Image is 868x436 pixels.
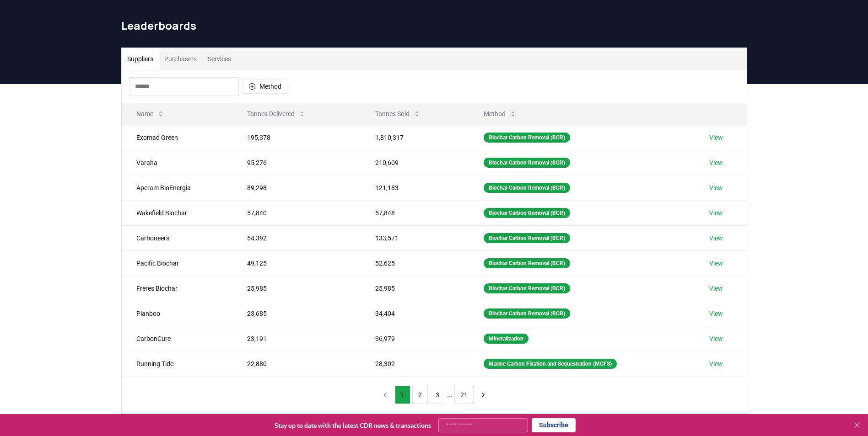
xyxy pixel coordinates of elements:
td: 89,298 [232,175,360,200]
button: Method [476,105,524,123]
button: Name [129,105,172,123]
td: Planboo [122,301,233,326]
td: Varaha [122,150,233,175]
button: 1 [395,386,410,404]
div: Biochar Carbon Removal (BCR) [484,133,570,143]
td: 23,685 [232,301,360,326]
div: Biochar Carbon Removal (BCR) [484,158,570,168]
td: 57,848 [361,200,469,225]
td: 57,840 [232,200,360,225]
td: 22,880 [232,351,360,376]
div: Biochar Carbon Removal (BCR) [484,308,570,319]
a: View [709,309,723,318]
td: Freres Biochar [122,276,233,301]
button: Method [243,79,287,94]
button: 21 [454,386,474,404]
td: 49,125 [232,250,360,276]
button: next page [475,386,491,404]
a: View [709,359,723,368]
button: Purchasers [159,48,202,70]
button: 2 [412,386,428,404]
a: View [709,334,723,343]
a: View [709,208,723,218]
a: View [709,158,723,167]
td: 25,985 [361,276,469,301]
div: Mineralization [484,334,528,344]
div: Marine Carbon Fixation and Sequestration (MCFS) [484,359,617,369]
td: Pacific Biochar [122,250,233,276]
h1: Leaderboards [121,18,747,33]
td: 54,392 [232,225,360,250]
td: Wakefield Biochar [122,200,233,225]
li: ... [447,389,453,400]
td: 1,810,317 [361,125,469,150]
td: Running Tide [122,351,233,376]
a: View [709,183,723,192]
div: Biochar Carbon Removal (BCR) [484,208,570,218]
td: 52,625 [361,250,469,276]
div: Biochar Carbon Removal (BCR) [484,283,570,293]
div: Biochar Carbon Removal (BCR) [484,258,570,268]
td: 28,302 [361,351,469,376]
button: Services [202,48,237,70]
a: View [709,234,723,243]
td: 133,571 [361,225,469,250]
a: View [709,284,723,293]
td: CarbonCure [122,326,233,351]
td: 25,985 [232,276,360,301]
td: 23,191 [232,326,360,351]
button: Tonnes Delivered [240,105,313,123]
button: 3 [430,386,445,404]
td: Aperam BioEnergia [122,175,233,200]
td: Carboneers [122,225,233,250]
a: View [709,259,723,268]
button: Tonnes Sold [368,105,428,123]
td: 121,183 [361,175,469,200]
button: Suppliers [122,48,159,70]
div: Biochar Carbon Removal (BCR) [484,183,570,193]
td: 95,276 [232,150,360,175]
td: 36,979 [361,326,469,351]
td: Exomad Green [122,125,233,150]
td: 34,404 [361,301,469,326]
td: 195,378 [232,125,360,150]
td: 210,609 [361,150,469,175]
a: View [709,133,723,142]
div: Biochar Carbon Removal (BCR) [484,233,570,243]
